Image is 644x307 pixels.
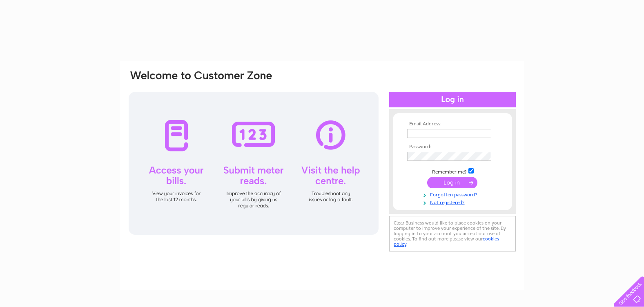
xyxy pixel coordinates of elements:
[394,236,499,247] a: cookies policy
[407,190,500,198] a: Forgotten password?
[407,198,500,206] a: Not registered?
[427,177,477,188] input: Submit
[405,121,500,127] th: Email Address:
[405,144,500,150] th: Password:
[405,167,500,175] td: Remember me?
[389,216,516,251] div: Clear Business would like to place cookies on your computer to improve your experience of the sit...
